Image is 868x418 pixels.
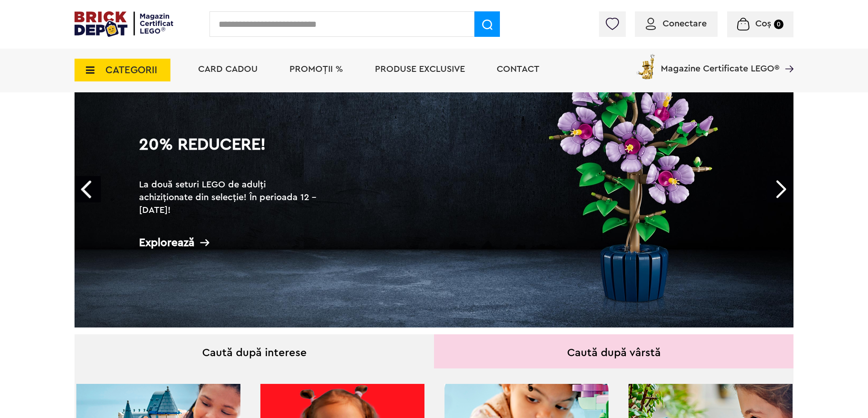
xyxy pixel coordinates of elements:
h2: La două seturi LEGO de adulți achiziționate din selecție! În perioada 12 - [DATE]! [139,178,321,217]
a: Next [767,176,793,202]
a: PROMOȚII % [289,65,343,74]
a: Conectare [646,19,707,28]
h1: 20% Reducere! [139,136,321,169]
div: Caută după vârstă [434,334,793,368]
span: Magazine Certificate LEGO® [661,52,779,73]
span: CATEGORII [105,65,157,75]
a: Prev [75,176,101,202]
a: Card Cadou [198,65,258,74]
a: Magazine Certificate LEGO® [779,52,793,61]
div: Caută după interese [75,334,434,368]
a: 20% Reducere!La două seturi LEGO de adulți achiziționate din selecție! În perioada 12 - [DATE]!Ex... [75,52,793,327]
a: Produse exclusive [375,65,465,74]
div: Explorează [139,237,321,248]
span: Coș [755,19,771,28]
small: 0 [774,20,783,29]
span: Conectare [663,19,707,28]
a: Contact [497,65,539,74]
